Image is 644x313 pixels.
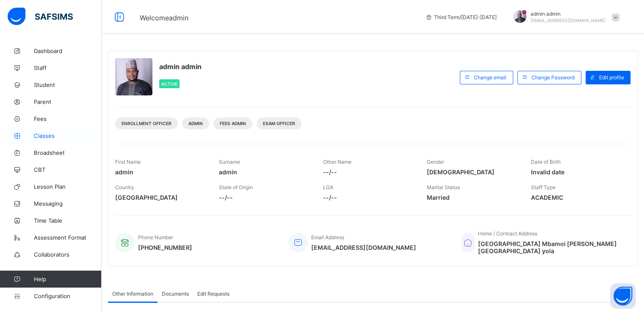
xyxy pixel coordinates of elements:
span: admin [115,168,206,176]
span: Date of Birth [531,159,561,165]
span: Documents [162,291,189,297]
span: Parent [34,98,102,105]
span: Admin [188,121,203,126]
span: Marital Status [427,184,460,190]
span: Help [34,276,101,282]
span: [GEOGRAPHIC_DATA] Mbamoi [PERSON_NAME] [GEOGRAPHIC_DATA] yola [478,240,622,254]
span: admin admin [531,11,605,17]
span: Staff Type [531,184,556,190]
span: ACADEMIC [531,194,622,201]
span: admin admin [159,62,202,71]
span: Phone Number [138,234,173,240]
div: adminadmin [505,10,624,24]
span: Invalid date [531,168,622,176]
span: Change Password [531,74,575,81]
span: Configuration [34,293,101,299]
span: Edit Requests [197,291,229,297]
span: --/-- [323,194,414,201]
button: Open asap [610,283,636,309]
span: Surname [219,159,240,165]
span: [GEOGRAPHIC_DATA] [115,194,206,201]
span: LGA [323,184,333,190]
img: safsims [8,8,73,25]
span: Exam Officer [263,121,295,126]
span: Time Table [34,217,102,224]
span: Collaborators [34,251,102,258]
span: Broadsheet [34,149,102,156]
span: Other Name [323,159,351,165]
span: Classes [34,132,102,139]
span: CBT [34,166,102,173]
span: [DEMOGRAPHIC_DATA] [427,168,518,176]
span: [PHONE_NUMBER] [138,244,192,251]
span: [EMAIL_ADDRESS][DOMAIN_NAME] [311,244,416,251]
span: Messaging [34,200,102,207]
span: Other Information [112,291,153,297]
span: Staff [34,64,102,71]
span: Email Address [311,234,344,240]
span: Country [115,184,134,190]
span: --/-- [219,194,310,201]
span: admin [219,168,310,176]
span: Lesson Plan [34,183,102,190]
span: State of Origin [219,184,253,190]
span: Student [34,81,102,88]
span: Dashboard [34,48,102,54]
span: Married [427,194,518,201]
span: Fees [34,115,102,122]
span: Edit profile [599,74,624,81]
span: [EMAIL_ADDRESS][DOMAIN_NAME] [531,18,605,23]
span: First Name [115,159,141,165]
span: Fees Admin [220,121,246,126]
span: --/-- [323,168,414,176]
span: Welcome admin [140,14,188,22]
span: Gender [427,159,444,165]
span: Home / Contract Address [478,230,537,237]
span: Assessment Format [34,234,102,241]
span: Enrollment Officer [122,121,171,126]
span: Active [161,81,177,87]
span: Change email [474,74,506,81]
span: session/term information [426,14,497,20]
